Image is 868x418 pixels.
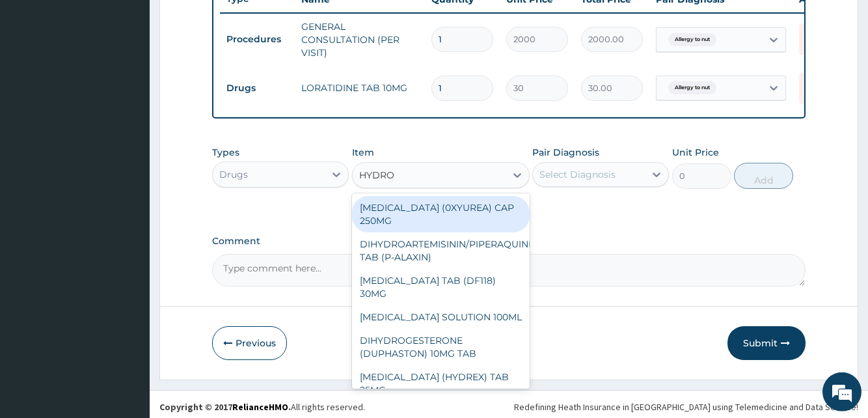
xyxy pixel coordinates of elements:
[213,7,245,38] div: Minimize live chat window
[532,146,599,159] label: Pair Diagnosis
[727,326,806,360] button: Submit
[734,163,793,189] button: Add
[514,400,858,413] div: Redefining Heath Insurance in [GEOGRAPHIC_DATA] using Telemedicine and Data Science!
[668,81,716,94] span: Allergy to nut
[219,168,248,181] div: Drugs
[295,75,425,101] td: LORATIDINE TAB 10MG
[220,76,295,100] td: Drugs
[7,279,248,325] textarea: Type your message and hit 'Enter'
[352,146,374,159] label: Item
[220,27,295,51] td: Procedures
[212,326,287,360] button: Previous
[159,401,291,413] strong: Copyright © 2017 .
[352,365,530,402] div: [MEDICAL_DATA] (HYDREX) TAB 25MG
[352,269,530,305] div: [MEDICAL_DATA] TAB (DF118) 30MG
[232,401,288,413] a: RelianceHMO
[295,14,425,66] td: GENERAL CONSULTATION (PER VISIT)
[352,329,530,365] div: DIHYDROGESTERONE (DUPHASTON) 10MG TAB
[352,232,530,269] div: DIHYDROARTEMISININ/PIPERAQUINE TAB (P-ALAXIN)
[672,146,719,159] label: Unit Price
[212,236,805,247] label: Comment
[352,196,530,232] div: [MEDICAL_DATA] (0XYUREA) CAP 250MG
[539,168,616,181] div: Select Diagnosis
[212,147,239,158] label: Types
[352,305,530,329] div: [MEDICAL_DATA] SOLUTION 100ML
[24,65,53,98] img: d_794563401_company_1708531726252_794563401
[68,73,219,90] div: Chat with us now
[75,126,180,257] span: We're online!
[668,33,716,46] span: Allergy to nut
